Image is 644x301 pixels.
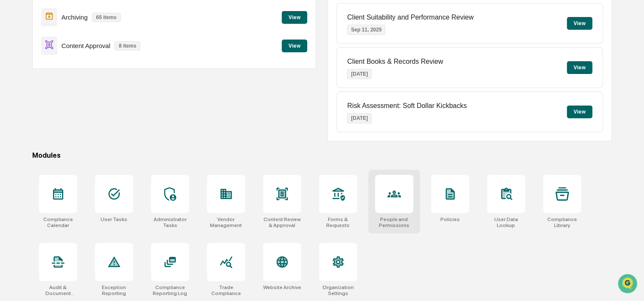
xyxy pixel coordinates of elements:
div: 🖐️ [8,108,15,115]
span: Data Lookup [17,123,53,132]
span: Attestations [70,107,105,116]
iframe: Open customer support [617,273,640,296]
span: Preclearance [17,107,55,116]
button: Start new chat [144,68,154,78]
p: [DATE] [347,113,372,123]
p: [DATE] [347,69,372,79]
a: View [282,13,307,21]
p: Archiving [62,14,88,21]
button: View [567,105,592,118]
div: Start new chat [29,65,139,74]
button: View [567,61,592,74]
a: 🔎Data Lookup [5,120,57,135]
a: 🗄️Attestations [58,104,109,119]
p: Client Books & Records Review [347,58,443,65]
button: View [282,40,307,52]
div: Compliance Library [543,216,581,228]
a: 🖐️Preclearance [5,104,58,119]
div: Policies [440,216,460,222]
button: View [282,11,307,24]
div: Compliance Reporting Log [151,284,189,296]
div: Trade Compliance [207,284,245,296]
div: Modules [32,151,612,159]
div: People and Permissions [375,216,413,228]
p: Client Suitability and Performance Review [347,14,473,21]
div: Website Archive [263,284,301,290]
a: Powered byPylon [60,144,103,150]
div: Exception Reporting [95,284,133,296]
div: Audit & Document Logs [39,284,77,296]
p: Risk Assessment: Soft Dollar Kickbacks [347,102,467,110]
div: Administrator Tasks [151,216,189,228]
div: 🗄️ [62,108,68,115]
p: How can we help? [8,18,154,31]
p: 65 items [92,13,121,22]
div: 🔎 [8,124,15,131]
div: Organization Settings [319,284,357,296]
div: Vendor Management [207,216,245,228]
p: Sep 11, 2025 [347,25,385,35]
div: We're available if you need us! [29,74,107,80]
div: Content Review & Approval [263,216,301,228]
div: Forms & Requests [319,216,357,228]
div: Compliance Calendar [39,216,77,228]
p: 8 items [115,41,140,51]
div: User Tasks [101,216,127,222]
img: 1746055101610-c473b297-6a78-478c-a979-82029cc54cd1 [8,65,24,80]
span: Pylon [84,144,103,150]
a: View [282,41,307,49]
button: View [567,17,592,30]
p: Content Approval [62,42,110,49]
div: User Data Lookup [487,216,525,228]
